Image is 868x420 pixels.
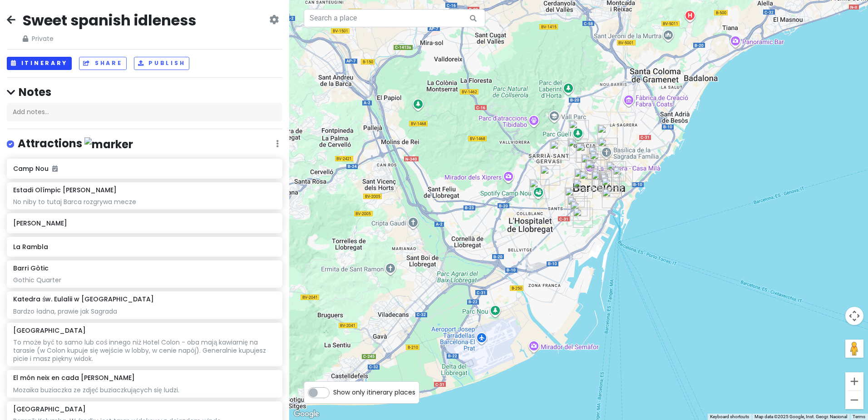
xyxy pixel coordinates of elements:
i: Added to itinerary [52,165,58,172]
div: Museu Nacional d'Art de Catalunya [567,197,594,225]
h6: [GEOGRAPHIC_DATA] [13,326,86,335]
div: McDonald's [583,156,610,183]
button: Publish [134,57,190,70]
div: No niby to tutaj Barca rozgrywa mecze [13,198,276,206]
div: Bardzo ładna, prawie jak Sagrada [13,307,276,315]
div: La Rambla [588,167,615,195]
div: Mozaika buziaczka ze zdjęć buziaczkujących się ludzi. [13,386,276,394]
div: Recinte Modernista de Sant Pau [594,121,621,148]
h6: El món neix en cada [PERSON_NAME] [13,374,135,382]
a: Open this area in Google Maps (opens a new window) [291,408,321,420]
div: Camp Nou [526,175,553,203]
div: Arc de Triomf [602,158,630,185]
img: marker [84,137,133,151]
button: Keyboard shortcuts [710,414,749,420]
h6: Barri Gòtic [13,264,49,272]
div: Add notes... [7,103,282,122]
button: Itinerary [7,57,72,70]
div: Glutery [572,139,599,166]
div: Gluten Tag! Obrador sense gluten [573,139,600,166]
h6: [GEOGRAPHIC_DATA] [13,405,86,413]
h4: Notes [7,85,282,99]
span: Show only itinerary places [333,387,415,397]
div: Parc de la Ciutadella [609,163,636,190]
img: Google [291,408,321,420]
div: Gula Sana Gluten Free Lab [576,167,603,195]
div: Casa Milà [577,150,605,178]
div: Sana Locura | Pastelería Sin Gluten en Barcelona [546,137,573,164]
h6: La Rambla [13,243,276,251]
span: Map data ©2025 Google, Inst. Geogr. Nacional [755,414,847,419]
div: La Browneria Gluten Free [586,147,613,175]
div: Columbus Monument [598,185,626,212]
button: Zoom out [845,391,863,409]
a: Terms [853,414,865,419]
div: Manioca Gluten Free - Les Corts [537,162,564,189]
button: Map camera controls [845,307,863,325]
div: Plac Kataloński [588,165,616,192]
h4: Attractions [18,136,133,151]
div: Gothic Quarter [13,276,276,284]
input: Search a place [304,9,485,27]
h6: Camp Nou [13,165,276,173]
div: Estadi Olímpic Lluís Companys [569,204,597,231]
span: Private [23,34,196,44]
button: Drag Pegman onto the map to open Street View [845,340,863,358]
div: Katedra św. Eulalii w Barcelonie [597,170,624,197]
button: Zoom in [845,372,863,390]
div: Sagrada Família [594,134,621,161]
div: To może być to samo lub coś innego niż Hotel Colon - oba mają kawiarnię na tarasie (w Colon kupuj... [13,338,276,363]
h6: Estadi Olímpic [PERSON_NAME] [13,186,117,194]
div: Arenas de Barcelona [561,184,588,211]
div: Barri Gòtic [598,174,625,201]
div: Park Güell [565,116,592,144]
div: El món neix en cada besada [595,168,622,195]
div: Magiczne Fontanny [564,193,591,220]
h6: [PERSON_NAME] [13,219,276,227]
div: ARUKU Sushi Gluten Free [585,143,612,170]
div: Lamaro Hotel [596,168,623,195]
h6: Katedra św. Eulalii w [GEOGRAPHIC_DATA] [13,295,154,303]
div: La Conscient Obrador Gluten free & Vegà [569,175,597,202]
button: Share [79,57,126,70]
div: Casa Batlló [582,156,609,184]
div: La Consciente Obrador sense Gluten + Yoga Shala - Gluten-free & Vegan bakery - Obrador sin gluten... [564,135,591,162]
div: The fish & chips shop Gluten Free [571,165,598,192]
h2: Sweet spanish idleness [23,11,196,30]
